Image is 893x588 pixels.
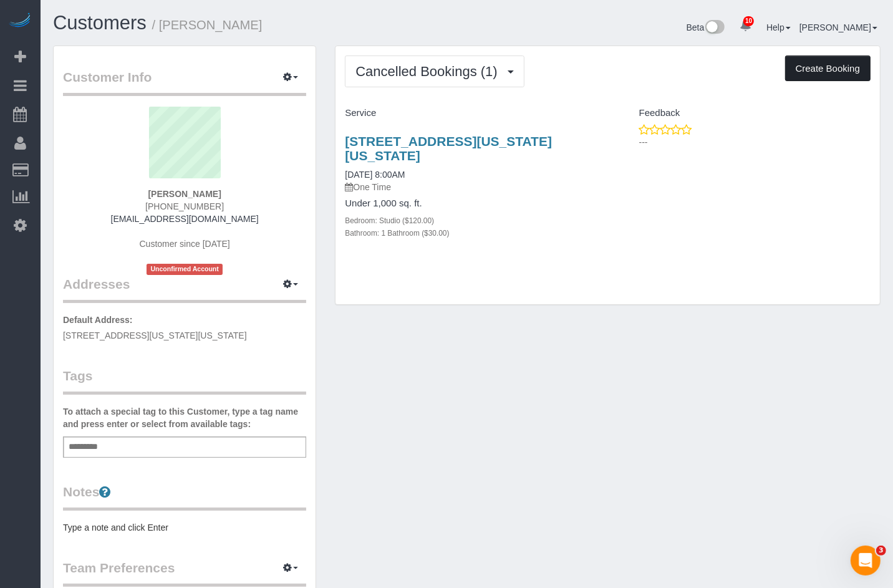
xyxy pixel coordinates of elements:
[111,214,259,224] a: [EMAIL_ADDRESS][DOMAIN_NAME]
[876,546,886,556] span: 3
[345,55,524,87] button: Cancelled Bookings (1)
[345,216,434,225] small: Bedroom: Studio ($120.00)
[145,201,224,211] span: [PHONE_NUMBER]
[63,559,306,587] legend: Team Preferences
[639,136,871,148] p: ---
[345,198,598,209] h4: Under 1,000 sq. ft.
[345,108,598,118] h4: Service
[743,16,754,26] span: 10
[617,108,871,118] h4: Feedback
[345,181,598,193] p: One Time
[148,189,221,199] strong: [PERSON_NAME]
[345,170,405,180] a: [DATE] 8:00AM
[733,12,758,40] a: 10
[799,22,877,32] a: [PERSON_NAME]
[63,68,306,96] legend: Customer Info
[345,134,552,163] a: [STREET_ADDRESS][US_STATE][US_STATE]
[63,367,306,395] legend: Tags
[687,22,725,32] a: Beta
[63,405,306,430] label: To attach a special tag to this Customer, type a tag name and press enter or select from availabl...
[63,521,306,534] pre: Type a note and click Enter
[63,330,247,340] span: [STREET_ADDRESS][US_STATE][US_STATE]
[63,314,133,326] label: Default Address:
[355,64,503,79] span: Cancelled Bookings (1)
[766,22,791,32] a: Help
[152,18,263,32] small: / [PERSON_NAME]
[7,12,32,30] img: Automaid Logo
[53,12,147,34] a: Customers
[704,20,725,36] img: New interface
[785,55,871,82] button: Create Booking
[851,546,881,576] iframe: Intercom live chat
[63,483,306,511] legend: Notes
[147,264,223,274] span: Unconfirmed Account
[345,229,449,238] small: Bathroom: 1 Bathroom ($30.00)
[140,239,230,249] span: Customer since [DATE]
